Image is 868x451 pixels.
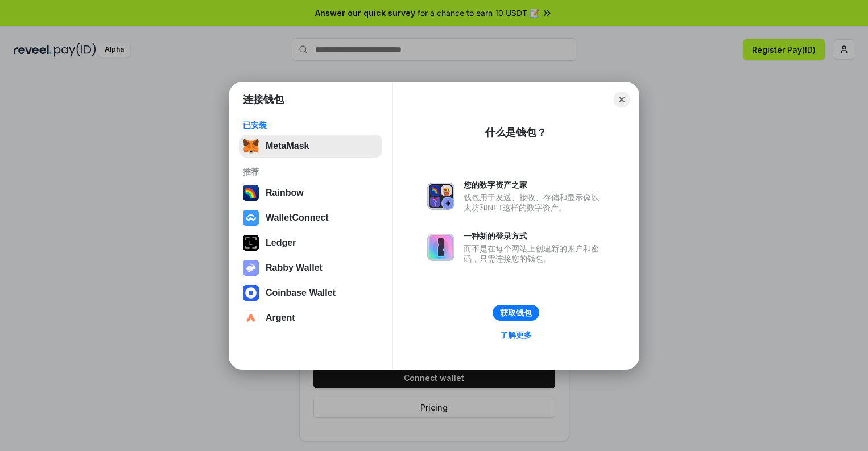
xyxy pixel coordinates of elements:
img: svg+xml,%3Csvg%20fill%3D%22none%22%20height%3D%2233%22%20viewBox%3D%220%200%2035%2033%22%20width%... [243,138,259,154]
button: Close [614,92,630,107]
img: svg+xml,%3Csvg%20width%3D%2228%22%20height%3D%2228%22%20viewBox%3D%220%200%2028%2028%22%20fill%3D... [243,310,259,326]
div: 而不是在每个网站上创建新的账户和密码，只需连接您的钱包。 [464,243,605,264]
div: Coinbase Wallet [266,288,336,298]
button: WalletConnect [239,206,382,229]
div: 已安装 [243,120,379,130]
a: 了解更多 [493,328,539,342]
img: svg+xml,%3Csvg%20width%3D%2228%22%20height%3D%2228%22%20viewBox%3D%220%200%2028%2028%22%20fill%3D... [243,285,259,301]
button: Rabby Wallet [239,256,382,279]
button: Argent [239,307,382,329]
div: 了解更多 [500,330,532,340]
img: svg+xml,%3Csvg%20width%3D%2228%22%20height%3D%2228%22%20viewBox%3D%220%200%2028%2028%22%20fill%3D... [243,210,259,226]
div: Argent [266,313,295,323]
button: Coinbase Wallet [239,282,382,304]
button: 获取钱包 [493,305,539,321]
button: MetaMask [239,135,382,158]
img: svg+xml,%3Csvg%20xmlns%3D%22http%3A%2F%2Fwww.w3.org%2F2000%2Fsvg%22%20fill%3D%22none%22%20viewBox... [243,260,259,276]
button: Ledger [239,231,382,254]
div: Rainbow [266,188,304,198]
img: svg+xml,%3Csvg%20width%3D%22120%22%20height%3D%22120%22%20viewBox%3D%220%200%20120%20120%22%20fil... [243,185,259,201]
div: 什么是钱包？ [485,126,547,139]
div: MetaMask [266,141,309,151]
div: 一种新的登录方式 [464,231,605,241]
div: 获取钱包 [500,308,532,318]
div: Rabby Wallet [266,263,323,273]
h1: 连接钱包 [243,93,284,106]
img: svg+xml,%3Csvg%20xmlns%3D%22http%3A%2F%2Fwww.w3.org%2F2000%2Fsvg%22%20fill%3D%22none%22%20viewBox... [427,234,454,261]
div: WalletConnect [266,213,329,223]
img: svg+xml,%3Csvg%20xmlns%3D%22http%3A%2F%2Fwww.w3.org%2F2000%2Fsvg%22%20width%3D%2228%22%20height%3... [243,235,259,251]
div: 钱包用于发送、接收、存储和显示像以太坊和NFT这样的数字资产。 [464,192,605,213]
div: 推荐 [243,167,379,177]
img: svg+xml,%3Csvg%20xmlns%3D%22http%3A%2F%2Fwww.w3.org%2F2000%2Fsvg%22%20fill%3D%22none%22%20viewBox... [427,183,454,210]
div: Ledger [266,238,296,248]
button: Rainbow [239,181,382,204]
div: 您的数字资产之家 [464,180,605,190]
